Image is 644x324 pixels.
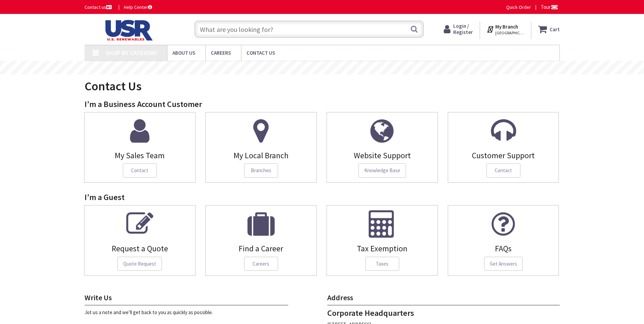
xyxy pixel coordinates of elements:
[486,23,524,35] div: My Branch [GEOGRAPHIC_DATA], [GEOGRAPHIC_DATA]
[117,257,162,271] span: Quote Request
[85,293,112,302] span: Write Us
[541,4,558,10] span: Tour
[89,244,190,253] span: Request a Quote
[550,23,560,35] strong: Cart
[89,151,190,160] span: My Sales Team
[538,23,560,35] a: Cart
[495,23,518,30] strong: My Branch
[453,244,554,253] span: FAQs
[453,23,473,35] span: Login / Register
[244,257,278,271] span: Careers
[453,151,554,160] span: Customer Support
[327,309,560,318] h3: Corporate Headquarters
[85,78,142,94] span: Contact Us
[327,293,353,302] span: Address
[172,50,195,56] span: About Us
[484,257,523,271] span: Get Answers
[124,4,152,11] a: Help Center
[327,112,438,183] a: Website Support Knowledge Base
[211,50,231,56] span: Careers
[205,205,317,276] a: Find a Career Careers
[216,64,430,72] rs-layer: Coronavirus: Our Commitment to Our Employees and Customers
[332,244,433,253] span: Tax Exemption
[358,163,406,178] span: Knowledge Base
[195,21,424,38] input: What are you looking for?
[85,100,560,109] h3: I’m a Business Account Customer
[244,163,278,178] span: Branches
[444,23,473,35] a: Login / Register
[332,151,433,160] span: Website Support
[365,257,399,271] span: Taxes
[210,151,312,160] span: My Local Branch
[486,163,520,178] span: Contact
[327,205,438,276] a: Tax Exemption Taxes
[495,30,524,36] span: [GEOGRAPHIC_DATA], [GEOGRAPHIC_DATA]
[448,112,559,183] a: Customer Support Contact
[123,163,157,178] span: Contact
[85,4,113,11] a: Contact us
[85,193,560,202] h3: I’m a Guest
[106,49,158,57] span: Shop By Category
[210,244,312,253] span: Find a Career
[506,4,531,11] a: Quick Order
[85,309,288,316] div: Jot us a note and we’ll get back to you as quickly as possible.
[448,205,559,276] a: FAQs Get Answers
[84,205,196,276] a: Request a Quote Quote Request
[85,20,171,41] img: U.S. Renewable Solutions
[246,50,275,56] span: Contact Us
[205,112,317,183] a: My Local Branch Branches
[84,112,196,183] a: My Sales Team Contact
